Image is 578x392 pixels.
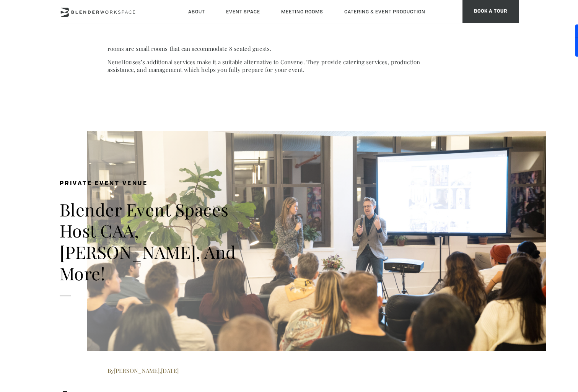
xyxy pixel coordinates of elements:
[107,58,433,73] p: NeueHouses’s additional services make it a suitable alternative to Convene. They provide catering...
[107,366,519,376] h4: By ,
[60,199,251,284] h1: Blender Event Spaces Host CAA, [PERSON_NAME], and More!
[60,181,148,187] span: Private event venue
[114,367,160,374] span: [PERSON_NAME]
[161,367,179,374] span: [DATE]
